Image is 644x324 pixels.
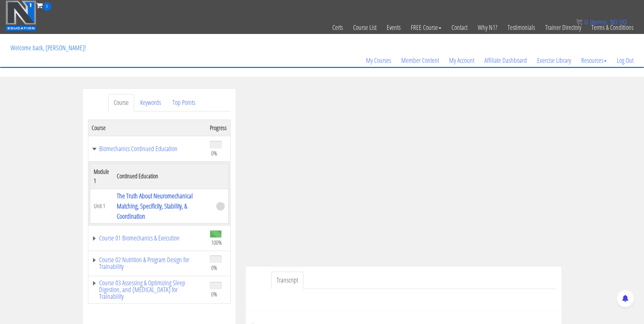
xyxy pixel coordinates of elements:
th: Continued Education [113,163,213,189]
a: Course 03 Assessing & Optimizing Sleep Digestion, and [MEDICAL_DATA] for Trainability [92,280,203,300]
th: Course [88,120,206,136]
a: Exercise Library [532,44,576,77]
a: Resources [576,44,612,77]
a: Trainer Directory [540,11,586,44]
td: Unit 1 [90,189,113,223]
a: FREE Course [406,11,446,44]
a: My Courses [361,44,396,77]
th: Progress [206,120,231,136]
a: 0 [36,1,51,10]
th: Module 1 [90,163,113,189]
span: 100% [211,239,222,246]
a: Course [108,94,134,111]
a: Course 01 Biomechanics & Execution [92,235,203,241]
a: Member Content [396,44,444,77]
a: Affiliate Dashboard [479,44,532,77]
span: $ [610,18,614,26]
span: 0% [211,149,217,157]
a: Why N1? [473,11,502,44]
a: Course List [348,11,382,44]
a: The Truth About Neuromechanical Matching, Specificity, Stability, & Coordination [117,191,193,221]
img: icon11.png [576,19,583,25]
a: Keywords [135,94,166,111]
span: 0 [43,2,51,11]
bdi: 0.00 [610,18,627,26]
span: 0 [584,18,588,26]
a: Certs [327,11,348,44]
span: 0% [211,264,217,271]
a: 0 items: $0.00 [576,18,627,26]
span: 0% [211,290,217,298]
p: Welcome back, [PERSON_NAME]! [5,34,91,61]
a: Top Points [167,94,201,111]
a: Terms & Conditions [586,11,639,44]
a: My Account [444,44,479,77]
a: Testimonials [502,11,540,44]
img: n1-education [5,0,36,31]
a: Contact [446,11,473,44]
a: Biomechanics Continued Education [92,145,203,152]
span: items: [590,18,608,26]
a: Transcript [271,272,303,289]
a: Log Out [612,44,639,77]
a: Course 02 Nutrition & Program Design for Trainability [92,256,203,270]
a: Events [382,11,406,44]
